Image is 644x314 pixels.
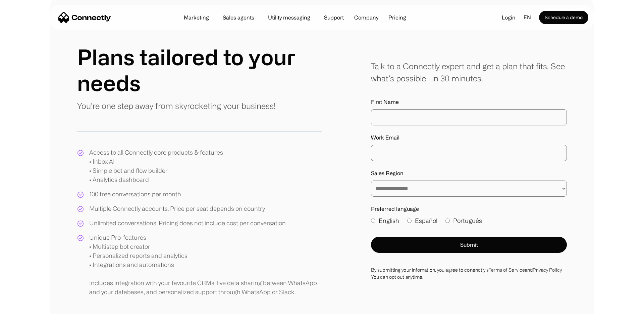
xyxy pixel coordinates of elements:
[178,15,214,20] a: Marketing
[445,216,482,225] label: Português
[371,60,567,84] div: Talk to a Connectly expert and get a plan that fits. See what’s possible—in 30 minutes.
[371,237,567,253] button: Submit
[89,148,223,184] div: Access to all Connectly core products & features • Inbox AI • Simple bot and flow builder • Analy...
[371,216,399,225] label: English
[539,11,588,24] a: Schedule a demo
[13,302,40,312] ul: Language list
[496,12,521,23] a: Login
[77,100,276,112] p: You're one step away from skyrocketing your business!
[263,15,316,20] a: Utility messaging
[445,219,450,223] input: Português
[524,12,531,23] div: en
[7,302,40,312] aside: Language selected: English
[319,15,349,20] a: Support
[217,15,260,20] a: Sales agents
[521,12,539,23] div: en
[354,13,378,22] div: Company
[371,169,567,177] label: Sales Region
[89,204,265,213] div: Multiple Connectly accounts. Price per seat depends on country
[371,98,567,106] label: First Name
[383,15,412,20] a: Pricing
[489,267,525,272] a: Terms of Service
[89,219,286,228] div: Unlimited conversations. Pricing does not include cost per conversation
[371,205,567,213] label: Preferred language
[407,216,437,225] label: Español
[58,12,111,23] a: home
[371,219,375,223] input: English
[371,133,567,142] label: Work Email
[89,233,322,297] div: Unique Pro-features • Multistep bot creator • Personalized reports and analytics • Integrations a...
[407,219,412,223] input: Español
[352,13,380,22] div: Company
[371,266,567,280] div: By submitting your infomation, you agree to conenctly’s and . You can opt out anytime.
[77,44,322,96] h1: Plans tailored to your needs
[533,267,561,272] a: Privacy Policy
[89,190,181,199] div: 100 free conversations per month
